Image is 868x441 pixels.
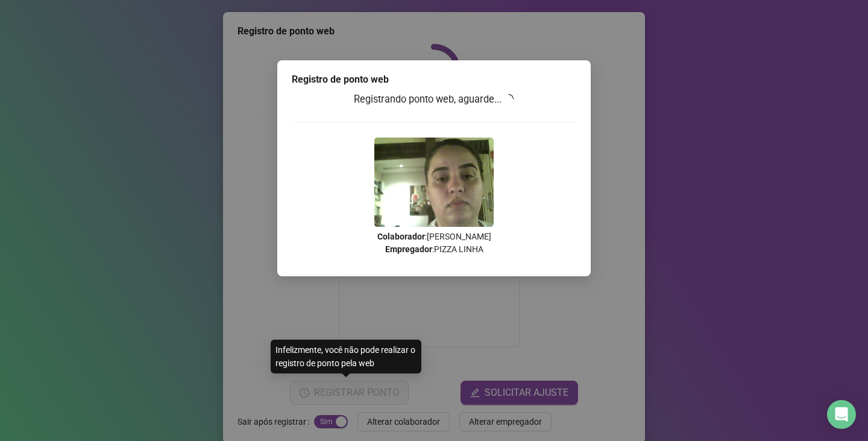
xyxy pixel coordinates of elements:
[292,72,576,87] div: Registro de ponto web
[827,400,856,429] div: Open Intercom Messenger
[377,232,425,241] strong: Colaborador
[292,92,576,107] h3: Registrando ponto web, aguarde...
[504,94,514,104] span: loading
[374,138,494,227] img: 2Q==
[292,230,576,256] p: : [PERSON_NAME] : PIZZA LINHA
[385,244,432,254] strong: Empregador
